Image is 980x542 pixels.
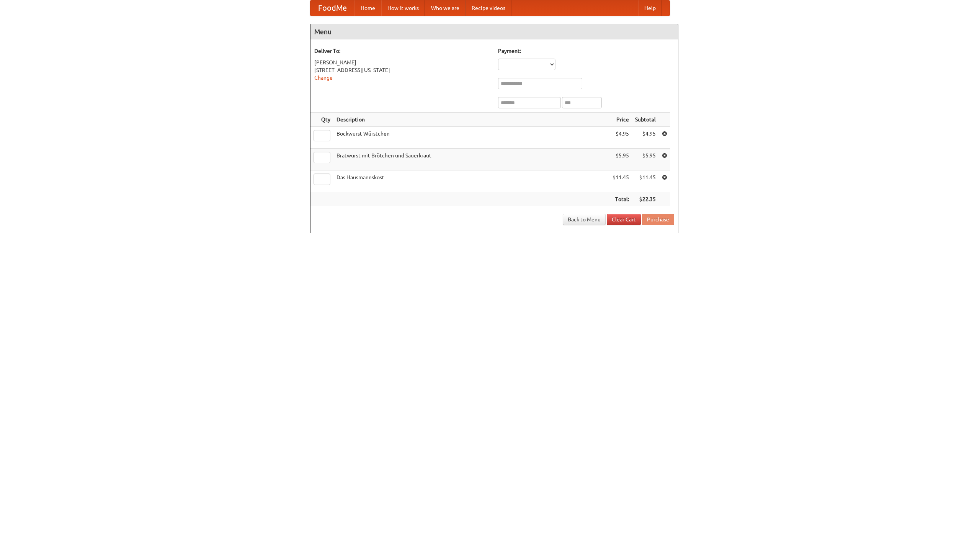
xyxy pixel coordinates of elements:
[465,0,511,16] a: Recipe videos
[609,192,632,206] th: Total:
[498,47,674,55] h5: Payment:
[609,149,632,170] td: $5.95
[632,127,659,149] td: $4.95
[632,170,659,192] td: $11.45
[314,47,490,55] h5: Deliver To:
[607,214,641,225] a: Clear Cart
[310,0,354,16] a: FoodMe
[314,59,490,66] div: [PERSON_NAME]
[333,127,609,149] td: Bockwurst Würstchen
[310,24,678,39] h4: Menu
[381,0,425,16] a: How it works
[632,149,659,170] td: $5.95
[354,0,381,16] a: Home
[333,113,609,127] th: Description
[314,66,490,74] div: [STREET_ADDRESS][US_STATE]
[642,214,674,225] button: Purchase
[632,113,659,127] th: Subtotal
[333,170,609,192] td: Das Hausmannskost
[563,214,606,225] a: Back to Menu
[310,113,333,127] th: Qty
[632,192,659,206] th: $22.35
[638,0,662,16] a: Help
[609,170,632,192] td: $11.45
[609,113,632,127] th: Price
[314,75,333,81] a: Change
[333,149,609,170] td: Bratwurst mit Brötchen und Sauerkraut
[609,127,632,149] td: $4.95
[425,0,465,16] a: Who we are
